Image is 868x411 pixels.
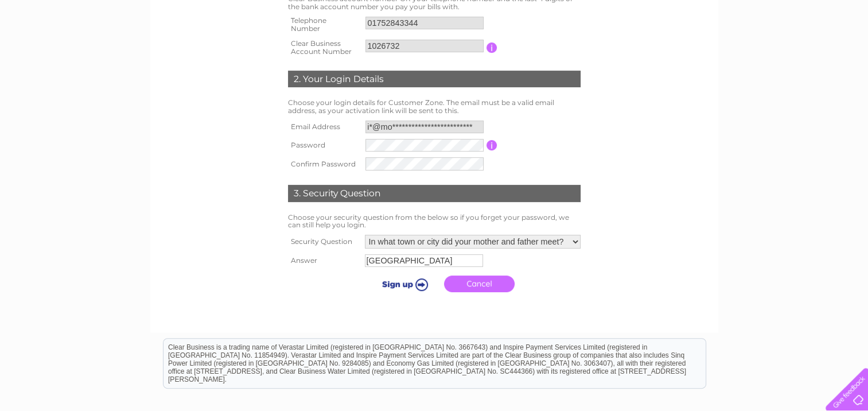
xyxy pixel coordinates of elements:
th: Telephone Number [285,13,363,36]
input: Information [486,140,497,150]
a: Water [707,49,729,57]
a: Blog [809,49,826,57]
a: 0333 014 3131 [652,6,731,20]
a: Contact [833,49,861,57]
th: Confirm Password [285,154,363,173]
th: Security Question [285,232,362,251]
a: Energy [736,49,761,57]
div: Clear Business is a trading name of Verastar Limited (registered in [GEOGRAPHIC_DATA] No. 3667643... [164,6,706,56]
a: Cancel [444,276,515,292]
th: Answer [285,251,362,270]
img: logo.png [30,30,89,65]
input: Submit [368,276,438,292]
td: Choose your login details for Customer Zone. The email must be a valid email address, as your act... [285,96,583,118]
th: Password [285,136,363,154]
th: Email Address [285,118,363,136]
th: Clear Business Account Number [285,36,363,59]
td: Choose your security question from the below so if you forget your password, we can still help yo... [285,211,583,232]
a: Telecoms [768,49,803,57]
input: Information [486,42,497,53]
div: 3. Security Question [288,185,581,202]
div: 2. Your Login Details [288,71,581,88]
